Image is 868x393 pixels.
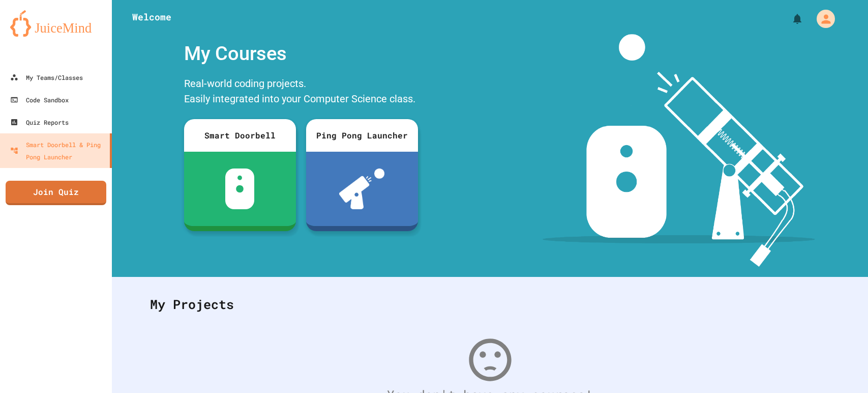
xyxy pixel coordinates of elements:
div: My Notifications [772,10,806,27]
div: Real-world coding projects. Easily integrated into your Computer Science class. [179,73,423,111]
div: Smart Doorbell [184,119,296,152]
iframe: chat widget [784,308,858,351]
div: Code Sandbox [10,94,69,106]
div: My Courses [179,34,423,73]
div: My Account [806,7,837,31]
div: My Teams/Classes [10,71,83,83]
img: logo-orange.svg [10,10,102,37]
img: banner-image-my-projects.png [543,34,815,267]
img: sdb-white.svg [225,169,254,209]
div: Smart Doorbell & Ping Pong Launcher [10,138,106,163]
div: My Projects [140,285,840,324]
img: ppl-with-ball.png [339,169,384,209]
iframe: chat widget [825,352,858,383]
div: Ping Pong Launcher [306,119,418,152]
div: Quiz Reports [10,116,69,128]
a: Join Quiz [6,181,106,205]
